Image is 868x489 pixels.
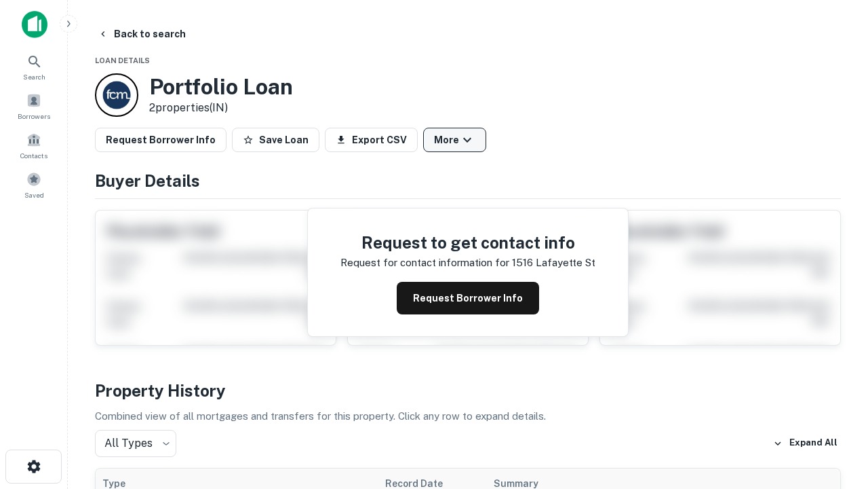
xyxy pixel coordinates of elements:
h3: Portfolio Loan [149,74,293,100]
div: All Types [95,430,176,457]
p: Request for contact information for [340,255,509,271]
button: Save Loan [232,128,319,152]
button: Request Borrower Info [95,128,226,152]
h4: Buyer Details [95,168,841,193]
a: Borrowers [4,88,64,124]
img: capitalize-icon.png [22,11,47,38]
iframe: Chat Widget [800,380,868,446]
span: Search [23,71,45,82]
span: Saved [24,189,44,200]
button: Request Borrower Info [397,282,539,314]
p: 1516 lafayette st [512,255,595,271]
span: Loan Details [95,56,150,65]
span: Borrowers [18,111,50,122]
span: Contacts [20,150,47,161]
a: Saved [4,166,64,203]
button: More [423,128,486,152]
button: Back to search [92,22,191,46]
button: Export CSV [325,128,418,152]
h4: Property History [95,378,841,403]
a: Contacts [4,127,64,164]
p: 2 properties (IN) [149,100,293,116]
p: Combined view of all mortgages and transfers for this property. Click any row to expand details. [95,408,841,424]
h4: Request to get contact info [340,230,595,255]
button: Expand All [770,433,841,454]
a: Search [4,48,64,85]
